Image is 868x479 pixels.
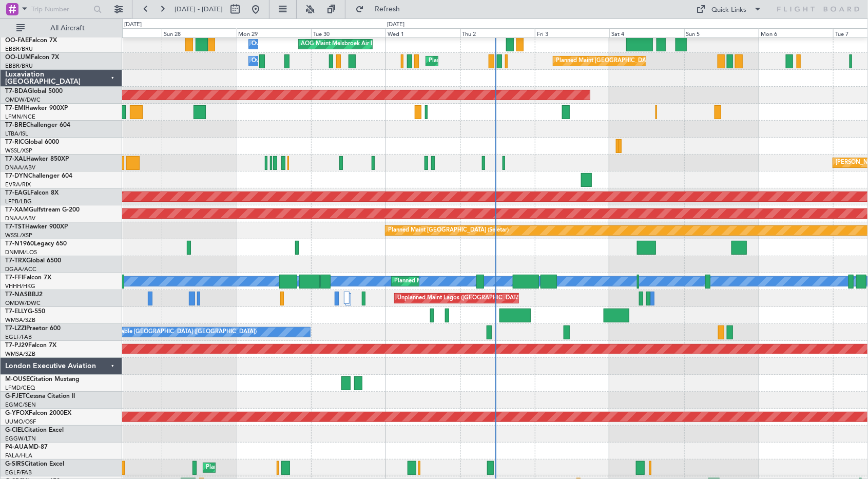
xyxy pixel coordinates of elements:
a: LFMD/CEQ [5,384,35,392]
div: Owner Melsbroek Air Base [252,36,321,52]
span: T7-BDA [5,88,28,94]
div: [DATE] [124,21,142,29]
a: LTBA/ISL [5,130,28,138]
a: DNAA/ABV [5,215,35,222]
span: T7-XAL [5,156,26,162]
a: M-OUSECitation Mustang [5,376,80,382]
span: T7-EAGL [5,190,30,196]
span: G-SIRS [5,461,25,467]
a: EBBR/BRU [5,45,33,53]
div: Planned Maint [GEOGRAPHIC_DATA] ([GEOGRAPHIC_DATA] National) [429,53,614,69]
a: G-YFOXFalcon 2000EX [5,410,71,416]
span: T7-TRX [5,258,26,264]
a: T7-LZZIPraetor 600 [5,325,61,332]
div: AOG Maint Melsbroek Air Base [301,36,383,52]
a: T7-RICGlobal 6000 [5,139,59,145]
div: Mon 6 [759,28,833,37]
div: Tue 30 [311,28,385,37]
input: Trip Number [31,2,90,17]
a: DGAA/ACC [5,265,36,273]
a: WSSL/XSP [5,232,32,239]
span: G-YFOX [5,410,29,416]
div: Planned Maint [GEOGRAPHIC_DATA] ([GEOGRAPHIC_DATA] National) [556,53,742,69]
a: DNMM/LOS [5,248,37,256]
a: T7-FFIFalcon 7X [5,275,51,281]
span: P4-AUA [5,444,28,450]
div: Sat 4 [609,28,684,37]
a: T7-ELLYG-550 [5,309,45,315]
span: G-CIEL [5,427,24,433]
span: T7-RIC [5,139,24,145]
a: T7-NASBBJ2 [5,292,43,298]
div: Thu 2 [460,28,535,37]
span: All Aircraft [27,25,108,32]
div: Wed 1 [385,28,460,37]
a: G-FJETCessna Citation II [5,393,75,399]
span: OO-LUM [5,54,31,61]
div: Unplanned Maint Lagos ([GEOGRAPHIC_DATA][PERSON_NAME]) [397,291,570,306]
span: OO-FAE [5,37,29,44]
div: Mon 29 [237,28,311,37]
a: OO-FAEFalcon 7X [5,37,57,44]
a: EGLF/FAB [5,469,32,476]
button: Refresh [351,1,412,17]
span: T7-N1960 [5,241,34,247]
span: T7-FFI [5,275,23,281]
button: Quick Links [691,1,767,17]
a: EVRA/RIX [5,181,31,188]
a: LFPB/LBG [5,198,32,205]
span: Refresh [366,6,409,13]
a: G-SIRSCitation Excel [5,461,64,467]
a: FALA/HLA [5,452,32,459]
a: T7-EAGLFalcon 8X [5,190,59,196]
div: Planned Maint [GEOGRAPHIC_DATA] (Seletar) [388,223,509,238]
a: WSSL/XSP [5,147,32,155]
div: Planned Maint [GEOGRAPHIC_DATA] ([GEOGRAPHIC_DATA]) [394,274,556,289]
a: T7-PJ29Falcon 7X [5,342,56,349]
span: T7-XAM [5,207,29,213]
div: Owner Melsbroek Air Base [252,53,321,69]
div: Sun 28 [162,28,236,37]
a: OMDW/DWC [5,96,41,104]
span: T7-TST [5,224,25,230]
span: [DATE] - [DATE] [175,5,223,14]
div: [DATE] [387,21,404,29]
a: EGGW/LTN [5,435,36,443]
span: T7-EMI [5,105,25,111]
a: OO-LUMFalcon 7X [5,54,59,61]
div: Sat 27 [87,28,162,37]
a: T7-N1960Legacy 650 [5,241,67,247]
a: G-CIELCitation Excel [5,427,64,433]
span: M-OUSE [5,376,30,382]
a: OMDW/DWC [5,299,41,307]
button: All Aircraft [11,20,111,36]
a: T7-XALHawker 850XP [5,156,69,162]
a: T7-TRXGlobal 6500 [5,258,61,264]
span: T7-BRE [5,122,26,128]
a: UUMO/OSF [5,418,36,426]
span: T7-LZZI [5,325,26,332]
a: T7-TSTHawker 900XP [5,224,68,230]
div: Quick Links [712,5,747,15]
a: T7-XAMGulfstream G-200 [5,207,80,213]
div: Fri 3 [535,28,609,37]
a: WMSA/SZB [5,316,35,324]
div: Sun 5 [684,28,759,37]
span: G-FJET [5,393,26,399]
div: Planned Maint [GEOGRAPHIC_DATA] ([GEOGRAPHIC_DATA]) [206,460,368,475]
a: WMSA/SZB [5,350,35,358]
span: T7-DYN [5,173,28,179]
a: T7-BREChallenger 604 [5,122,70,128]
span: T7-ELLY [5,309,28,315]
span: T7-PJ29 [5,342,28,349]
div: A/C Unavailable [GEOGRAPHIC_DATA] ([GEOGRAPHIC_DATA]) [90,324,257,340]
a: EBBR/BRU [5,62,33,70]
a: VHHH/HKG [5,282,35,290]
a: EGLF/FAB [5,333,32,341]
a: LFMN/NCE [5,113,35,121]
a: DNAA/ABV [5,164,35,171]
a: T7-DYNChallenger 604 [5,173,72,179]
a: T7-BDAGlobal 5000 [5,88,63,94]
span: T7-NAS [5,292,28,298]
a: EGMC/SEN [5,401,36,409]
